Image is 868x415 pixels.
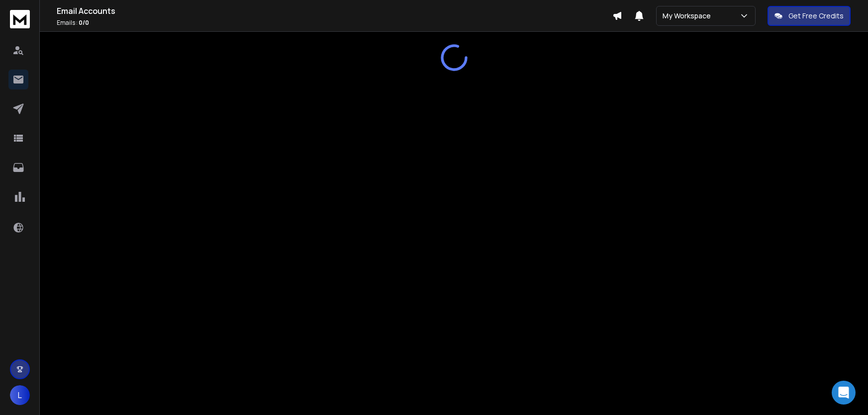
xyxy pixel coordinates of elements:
p: Emails : [57,19,612,27]
p: Get Free Credits [788,11,844,21]
button: L [10,385,30,405]
button: Get Free Credits [768,6,851,26]
h1: Email Accounts [57,5,612,17]
span: 0 / 0 [79,18,89,27]
p: My Workspace [663,11,715,21]
img: logo [10,10,30,28]
div: Open Intercom Messenger [832,381,856,405]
